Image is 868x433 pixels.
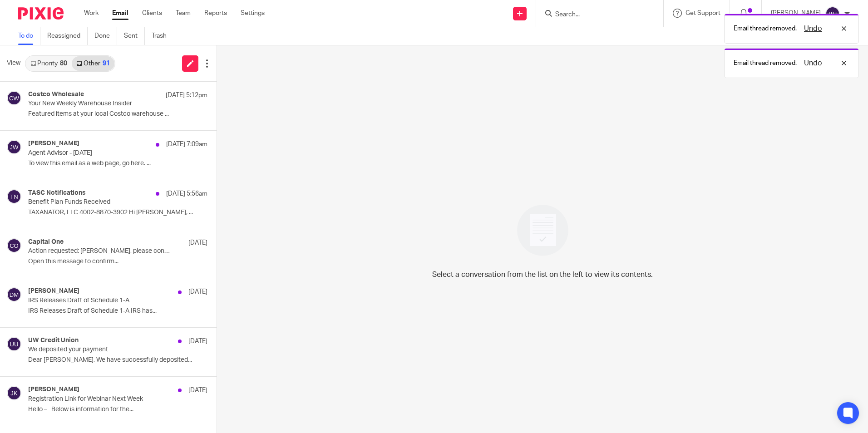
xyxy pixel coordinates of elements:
p: Featured items at your local Costco warehouse ... [28,110,207,118]
img: svg%3E [7,140,21,154]
a: Email [112,9,128,18]
h4: UW Credit Union [28,337,79,344]
button: Undo [801,23,825,34]
p: Registration Link for Webinar Next Week [28,395,172,403]
a: Sent [124,27,145,45]
img: svg%3E [7,238,21,253]
h4: [PERSON_NAME] [28,140,79,148]
img: svg%3E [7,287,21,302]
p: TAXANATOR, LLC 4002-8870-3902 Hi [PERSON_NAME], ... [28,209,207,216]
a: Reassigned [47,27,88,45]
p: [DATE] [188,386,207,395]
p: IRS Releases Draft of Schedule 1-A IRS has... [28,307,207,315]
a: Reports [204,9,227,18]
a: Work [84,9,99,18]
p: [DATE] 5:12pm [166,91,207,100]
p: Benefit Plan Funds Received [28,198,172,206]
img: Pixie [18,7,64,20]
img: svg%3E [7,91,21,105]
img: svg%3E [825,6,840,21]
a: Priority80 [26,56,72,71]
p: Agent Advisor - [DATE] [28,149,172,157]
div: 91 [103,60,110,67]
p: Hello – Below is information for the... [28,406,207,413]
img: svg%3E [7,189,21,204]
p: Email thread removed. [734,59,797,68]
h4: Capital One [28,238,64,246]
p: Open this message to confirm... [28,258,207,266]
h4: Costco Wholesale [28,91,84,98]
a: Clients [142,9,162,18]
p: Select a conversation from the list on the left to view its contents. [432,269,653,280]
h4: [PERSON_NAME] [28,386,79,394]
a: Other91 [72,56,114,71]
p: [DATE] [188,287,207,296]
p: [DATE] 7:09am [166,140,207,149]
p: [DATE] [188,238,207,247]
p: To view this email as a web page, go here. ... [28,160,207,167]
a: Team [176,9,191,18]
span: View [7,59,20,68]
a: Settings [241,9,265,18]
img: svg%3E [7,337,21,351]
img: svg%3E [7,386,21,400]
p: IRS Releases Draft of Schedule 1-A [28,297,172,305]
div: 80 [60,60,67,67]
p: We deposited your payment [28,346,172,354]
p: [DATE] [188,337,207,346]
a: To do [18,27,40,45]
img: image [511,199,574,262]
p: Email thread removed. [734,24,797,33]
p: [DATE] 5:56am [166,189,207,198]
p: Action requested: [PERSON_NAME], please confirm your info [28,247,172,255]
button: Undo [801,58,825,69]
p: Your New Weekly Warehouse Insider [28,100,172,108]
h4: [PERSON_NAME] [28,287,79,295]
p: Dear [PERSON_NAME], We have successfully deposited... [28,356,207,364]
a: Trash [152,27,173,45]
h4: TASC Notifications [28,189,86,197]
a: Done [94,27,117,45]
